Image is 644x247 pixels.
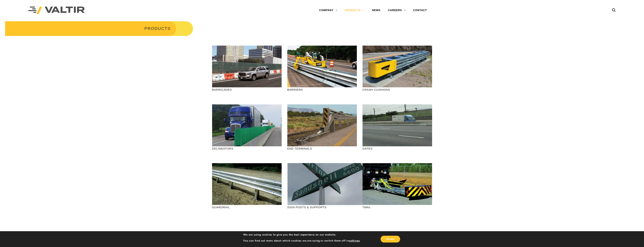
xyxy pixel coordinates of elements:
button: settings [349,239,360,242]
a: NEWS [368,7,384,14]
button: Accept [381,236,400,242]
p: TMAs [363,205,432,209]
p: CRASH CUSHIONS [363,87,432,92]
p: We are using cookies to give you the best experience on our website. [243,233,360,236]
a: CONTACT [409,7,431,14]
a: CAREERS [384,7,409,14]
p: SIGN POSTS & SUPPORTS [287,205,357,209]
p: You can find out more about which cookies we are using or switch them off in . [243,239,360,242]
p: BARRIERS [287,87,357,92]
p: GATES [363,146,432,151]
img: Valtir [28,7,85,14]
p: DELINEATORS [212,146,282,151]
a: COMPANY [316,7,341,14]
p: END TERMINALS [287,146,357,151]
p: BARRICADES [212,87,282,92]
p: GUARDRAIL [212,205,282,209]
a: PRODUCTS [341,7,368,14]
